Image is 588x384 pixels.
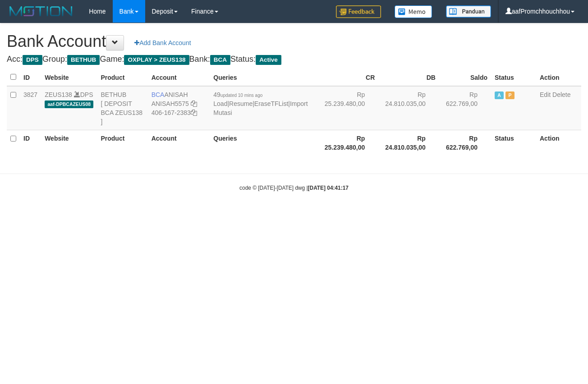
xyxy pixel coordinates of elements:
td: Rp 25.239.480,00 [318,86,379,130]
th: Website [41,69,97,86]
span: DPS [23,55,42,65]
th: Status [491,130,536,155]
a: Load [213,100,227,107]
td: Rp 24.810.035,00 [378,86,439,130]
th: Action [536,130,581,155]
a: Add Bank Account [129,35,197,50]
span: 49 [213,91,262,98]
span: Active [495,91,504,99]
th: Saldo [439,69,491,86]
th: Account [148,130,210,155]
strong: [DATE] 04:41:17 [308,185,349,191]
span: BCA [152,91,165,98]
th: ID [20,130,41,155]
th: CR [318,69,379,86]
span: | | | [213,91,308,116]
a: Resume [229,100,253,107]
a: Delete [552,91,570,98]
span: aaf-DPBCAZEUS08 [45,101,93,108]
img: Button%20Memo.svg [395,5,432,18]
a: Import Mutasi [213,100,308,116]
span: OXPLAY > ZEUS138 [124,55,189,65]
th: Queries [210,69,317,86]
span: updated 10 mins ago [220,93,262,98]
img: Feedback.jpg [336,5,381,18]
th: Product [97,69,147,86]
th: Product [97,130,147,155]
span: BETHUB [67,55,100,65]
th: Rp 25.239.480,00 [318,130,379,155]
a: EraseTFList [254,100,288,107]
td: 3827 [20,86,41,130]
th: DB [378,69,439,86]
td: ANISAH 406-167-2383 [148,86,210,130]
td: BETHUB [ DEPOSIT BCA ZEUS138 ] [97,86,147,130]
td: Rp 622.769,00 [439,86,491,130]
img: MOTION_logo.png [7,5,75,18]
th: Website [41,130,97,155]
a: ZEUS138 [45,91,72,98]
small: code © [DATE]-[DATE] dwg | [239,185,349,191]
td: DPS [41,86,97,130]
h4: Acc: Group: Game: Bank: Status: [7,55,581,64]
span: BCA [210,55,230,65]
img: panduan.png [446,5,491,18]
a: Edit [540,91,551,98]
th: Action [536,69,581,86]
th: Account [148,69,210,86]
a: ANISAH5575 [152,100,189,107]
span: Paused [505,91,514,99]
span: Active [256,55,281,65]
th: Status [491,69,536,86]
th: Rp 24.810.035,00 [378,130,439,155]
h1: Bank Account [7,32,581,50]
th: ID [20,69,41,86]
th: Queries [210,130,317,155]
th: Rp 622.769,00 [439,130,491,155]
